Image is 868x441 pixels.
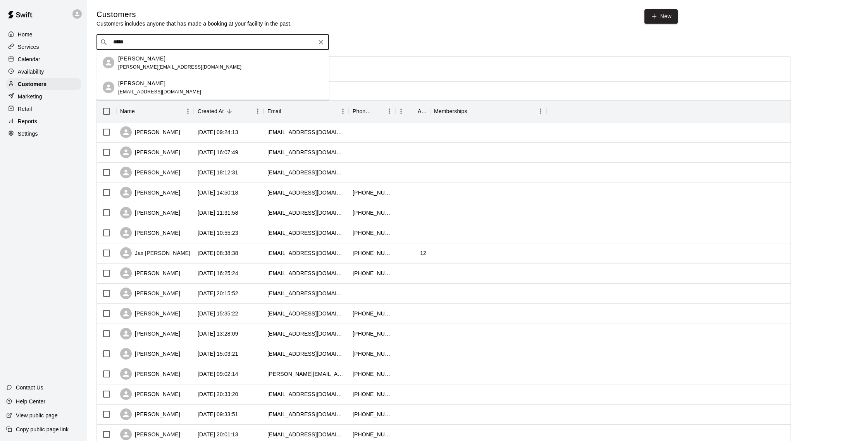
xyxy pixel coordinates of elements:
[198,410,238,418] div: 2025-08-03 09:33:51
[120,288,180,299] div: [PERSON_NAME]
[120,368,180,380] div: [PERSON_NAME]
[267,169,345,176] div: taralynn3032@gmail.com
[267,148,345,156] div: pjthompson@hotmail.com
[267,189,345,196] div: aciklin@jonesfoster.com
[16,398,45,405] p: Help Center
[418,100,426,122] div: Age
[96,34,329,50] div: Search customers by name or email
[267,310,345,317] div: aduntz2019@gmail.com
[120,328,180,339] div: [PERSON_NAME]
[373,106,384,117] button: Sort
[267,370,345,378] div: kyle.stoker@gmail.com
[267,100,281,122] div: Email
[6,41,81,53] a: Services
[337,105,349,117] button: Menu
[6,29,81,40] a: Home
[224,106,235,117] button: Sort
[120,247,190,259] div: Jax [PERSON_NAME]
[18,130,38,138] p: Settings
[198,169,238,176] div: 2025-08-12 18:12:31
[135,106,146,117] button: Sort
[267,289,345,297] div: countychief23@outlook.com
[118,64,241,69] span: [PERSON_NAME][EMAIL_ADDRESS][DOMAIN_NAME]
[353,390,391,398] div: +15613153936
[18,105,32,113] p: Retail
[116,100,194,122] div: Name
[120,388,180,400] div: [PERSON_NAME]
[198,350,238,358] div: 2025-08-04 15:03:21
[198,330,238,338] div: 2025-08-05 13:28:09
[267,410,345,418] div: ryanfamilyoperations@icloud.com
[182,105,194,117] button: Menu
[263,100,349,122] div: Email
[6,128,81,140] a: Settings
[120,227,180,239] div: [PERSON_NAME]
[198,100,224,122] div: Created At
[18,43,39,51] p: Services
[407,106,418,117] button: Sort
[118,54,165,62] p: [PERSON_NAME]
[120,429,180,440] div: [PERSON_NAME]
[18,93,42,100] p: Marketing
[198,431,238,438] div: 2025-08-01 20:01:13
[103,82,114,93] div: Larry Bechtel
[96,20,292,28] p: Customers includes anyone that has made a booking at your facility in the past.
[267,431,345,438] div: lumpfish24@hotmail.com
[198,289,238,297] div: 2025-08-07 20:15:52
[16,384,43,391] p: Contact Us
[267,390,345,398] div: barsandtone2011@gmail.com
[267,350,345,358] div: poohbee87@aol.com
[353,100,373,122] div: Phone Number
[16,412,58,419] p: View public page
[120,187,180,198] div: [PERSON_NAME]
[120,408,180,420] div: [PERSON_NAME]
[349,100,395,122] div: Phone Number
[198,370,238,378] div: 2025-08-04 09:02:14
[120,167,180,178] div: [PERSON_NAME]
[395,105,407,117] button: Menu
[353,310,391,317] div: +15616355787
[353,269,391,277] div: +13476327497
[252,105,263,117] button: Menu
[118,89,201,94] span: [EMAIL_ADDRESS][DOMAIN_NAME]
[198,209,238,217] div: 2025-08-11 11:31:58
[353,410,391,418] div: +15613133910
[6,53,81,65] a: Calendar
[353,330,391,338] div: +15612518478
[353,249,391,257] div: +15614009980
[353,370,391,378] div: +18134512962
[194,100,263,122] div: Created At
[16,425,69,433] p: Copy public page link
[434,100,467,122] div: Memberships
[6,103,81,115] a: Retail
[18,68,44,76] p: Availability
[395,100,430,122] div: Age
[198,390,238,398] div: 2025-08-03 20:33:20
[644,9,678,24] a: New
[120,207,180,219] div: [PERSON_NAME]
[6,66,81,78] a: Availability
[198,249,238,257] div: 2025-08-10 08:38:38
[18,31,33,38] p: Home
[353,209,391,217] div: +15614364209
[120,308,180,319] div: [PERSON_NAME]
[6,91,81,102] a: Marketing
[198,269,238,277] div: 2025-08-09 16:25:24
[267,128,345,136] div: gustavovi10@hotmail.com
[118,79,165,87] p: [PERSON_NAME]
[198,229,238,237] div: 2025-08-11 10:55:23
[353,350,391,358] div: +19544786751
[267,269,345,277] div: jimmydi84@gmail.com
[535,105,546,117] button: Menu
[267,330,345,338] div: courtneykrell@hotmail.com
[6,78,81,90] a: Customers
[6,115,81,127] a: Reports
[267,229,345,237] div: ajdillman79@aol.com
[96,9,292,20] h5: Customers
[120,267,180,279] div: [PERSON_NAME]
